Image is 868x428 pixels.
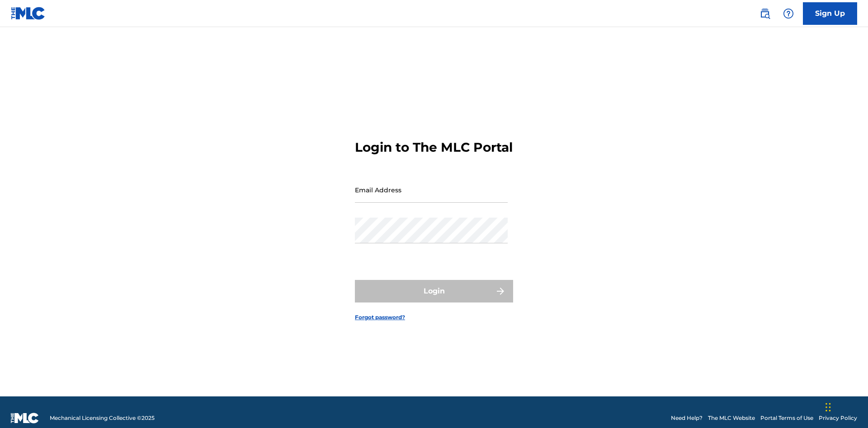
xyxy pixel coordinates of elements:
img: logo [11,413,39,423]
h3: Login to The MLC Portal [355,140,513,155]
img: help [783,8,794,19]
a: Need Help? [671,414,703,422]
a: Sign Up [803,2,857,25]
div: Help [779,5,797,23]
a: Forgot password? [355,313,405,321]
a: Public Search [756,5,774,23]
img: search [759,8,770,19]
iframe: Chat Widget [823,385,868,428]
a: Privacy Policy [819,414,857,422]
span: Mechanical Licensing Collective © 2025 [50,414,155,422]
img: MLC Logo [11,7,46,20]
a: Portal Terms of Use [760,414,813,422]
a: The MLC Website [708,414,755,422]
div: Drag [826,394,831,421]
